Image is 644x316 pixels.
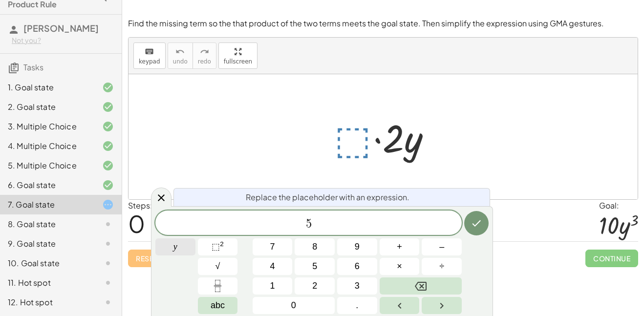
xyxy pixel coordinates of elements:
[102,121,114,132] i: Task finished and correct.
[8,199,86,211] div: 7. Goal state
[220,240,224,248] sup: 2
[380,297,420,314] button: Left arrow
[198,258,238,275] button: Square root
[8,257,86,269] div: 10. Goal state
[8,277,86,289] div: 11. Hot spot
[212,242,220,252] span: ⬚
[306,218,312,230] span: 5
[139,58,160,65] span: keypad
[102,199,114,211] i: Task started.
[8,140,86,152] div: 4. Multiple Choice
[198,297,238,314] button: Alphabet
[133,42,166,69] button: keyboardkeypad
[23,22,99,34] span: [PERSON_NAME]
[253,258,293,275] button: 4
[356,299,358,312] span: .
[102,296,114,308] i: Task not started.
[198,58,211,65] span: redo
[102,277,114,289] i: Task not started.
[439,260,444,273] span: ÷
[270,279,275,293] span: 1
[380,277,462,295] button: Backspace
[246,191,409,203] span: Replace the placeholder with an expression.
[270,240,275,253] span: 7
[102,82,114,93] i: Task finished and correct.
[200,46,209,58] i: redo
[380,258,420,275] button: Times
[397,240,402,253] span: +
[102,218,114,230] i: Task not started.
[8,101,86,113] div: 2. Goal state
[253,297,335,314] button: 0
[145,46,154,58] i: keyboard
[422,297,462,314] button: Right arrow
[193,42,216,69] button: redoredo
[270,260,275,273] span: 4
[295,258,335,275] button: 5
[337,297,377,314] button: .
[422,258,462,275] button: Divide
[8,82,86,93] div: 1. Goal state
[8,121,86,132] div: 3. Multiple Choice
[23,62,43,72] span: Tasks
[355,279,360,293] span: 3
[312,279,317,293] span: 2
[102,140,114,152] i: Task finished and correct.
[224,58,252,65] span: fullscreen
[173,58,188,65] span: undo
[8,160,86,171] div: 5. Multiple Choice
[128,200,152,211] label: Steps:
[102,257,114,269] i: Task not started.
[8,179,86,191] div: 6. Goal state
[599,200,638,211] div: Goal:
[102,238,114,250] i: Task not started.
[312,240,317,253] span: 8
[422,238,462,255] button: Minus
[253,238,293,255] button: 7
[155,238,195,255] button: y
[337,277,377,295] button: 3
[312,260,317,273] span: 5
[102,179,114,191] i: Task finished and correct.
[173,240,177,253] span: y
[198,238,238,255] button: Squared
[102,160,114,171] i: Task finished and correct.
[198,277,238,295] button: Fraction
[175,46,185,58] i: undo
[295,238,335,255] button: 8
[8,218,86,230] div: 8. Goal state
[337,238,377,255] button: 9
[397,260,402,273] span: ×
[211,299,225,312] span: abc
[12,36,114,45] div: Not you?
[128,209,145,238] span: 0
[215,260,220,273] span: √
[128,18,638,29] p: Find the missing term so the that product of the two terms meets the goal state. Then simplify th...
[355,240,360,253] span: 9
[337,258,377,275] button: 6
[102,101,114,113] i: Task finished and correct.
[168,42,193,69] button: undoundo
[8,238,86,250] div: 9. Goal state
[8,296,86,308] div: 12. Hot spot
[380,238,420,255] button: Plus
[439,240,444,253] span: –
[218,42,258,69] button: fullscreen
[355,260,360,273] span: 6
[295,277,335,295] button: 2
[291,299,296,312] span: 0
[253,277,293,295] button: 1
[464,211,489,235] button: Done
